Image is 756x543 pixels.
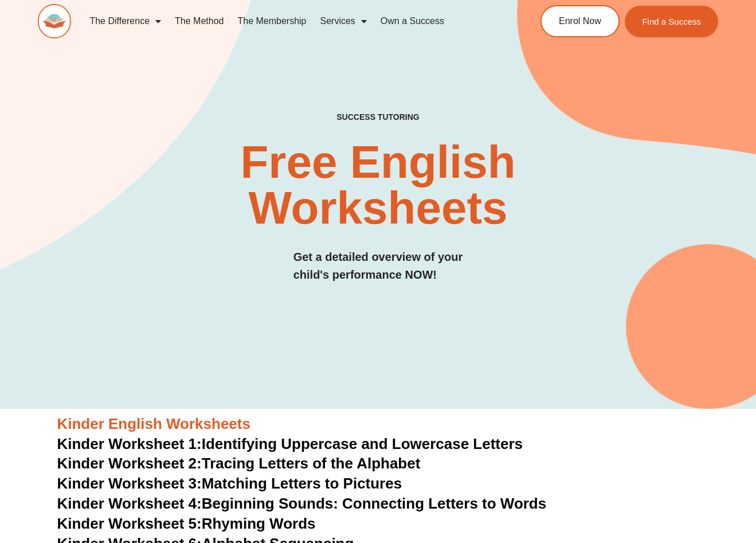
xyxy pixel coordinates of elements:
[540,5,620,37] a: Enrol Now
[559,17,601,26] span: Enrol Now
[83,8,168,34] a: The Difference
[168,8,230,34] a: The Method
[57,415,699,434] h3: Kinder English Worksheets
[154,139,603,231] h2: Free English Worksheets​
[374,8,451,34] a: Own a Success
[57,435,202,452] span: Kinder Worksheet 1:
[57,495,202,512] span: Kinder Worksheet 4:
[625,6,719,37] a: Find a Success
[57,515,202,532] span: Kinder Worksheet 5:
[57,495,547,512] a: Kinder Worksheet 4:Beginning Sounds: Connecting Letters to Words
[643,17,702,26] span: Find a Success
[57,475,402,492] a: Kinder Worksheet 3:Matching Letters to Pictures
[57,515,316,532] a: Kinder Worksheet 5:Rhyming Words
[83,8,502,34] nav: Menu
[57,455,202,472] span: Kinder Worksheet 2:
[293,248,463,284] h3: Get a detailed overview of your child's performance NOW!
[57,455,421,472] a: Kinder Worksheet 2:Tracing Letters of the Alphabet
[57,435,523,452] a: Kinder Worksheet 1:Identifying Uppercase and Lowercase Letters
[230,8,313,34] a: The Membership
[277,112,479,122] h4: SUCCESS TUTORING​
[314,8,374,34] a: Services
[57,475,202,492] span: Kinder Worksheet 3:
